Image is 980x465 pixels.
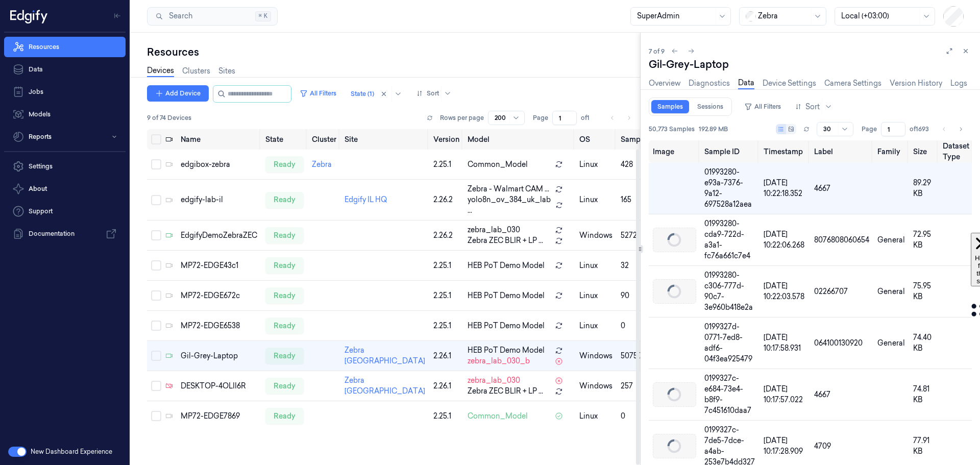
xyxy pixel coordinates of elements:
[468,345,545,356] span: HEB PoT Demo Model
[909,266,939,317] td: 75.95 KB
[621,230,650,241] div: 5272
[265,317,304,334] div: ready
[181,321,257,331] div: MP72-EDGE6538
[265,156,304,173] div: ready
[265,408,304,424] div: ready
[468,260,545,271] span: HEB PoT Demo Model
[704,373,755,416] div: 0199327c-e684-73e4-b8f9-7c451610daa7
[181,290,257,301] div: MP72-EDGE672c
[764,436,803,456] span: [DATE] 10:17:28.909
[873,317,909,369] td: General
[433,290,459,301] div: 2.25.1
[151,159,161,169] button: Select row
[147,45,640,59] div: Resources
[704,322,755,364] div: 0199327d-0771-7ed8-adf6-04f3ea925479
[579,159,612,170] p: linux
[463,129,575,150] th: Model
[581,113,597,123] span: of 1
[700,140,759,163] th: Sample ID
[4,59,126,80] a: Data
[764,333,801,353] span: [DATE] 10:17:58.931
[579,290,612,301] p: linux
[4,179,126,199] button: About
[617,129,654,150] th: Samples
[151,230,161,240] button: Select row
[468,375,520,386] span: zebra_lab_030
[265,192,304,208] div: ready
[4,104,126,125] a: Models
[575,129,617,150] th: OS
[764,230,804,250] span: [DATE] 10:22:06.268
[433,381,459,391] div: 2.26.1
[308,129,340,150] th: Cluster
[429,129,463,150] th: Version
[579,194,612,205] p: linux
[621,159,650,170] div: 428
[910,125,929,134] span: of 1693
[909,369,939,421] td: 74.81 KB
[151,260,161,271] button: Select row
[433,260,459,271] div: 2.25.1
[651,100,689,113] a: Samples
[909,163,939,214] td: 89.29 KB
[468,321,545,331] span: HEB PoT Demo Model
[621,260,650,271] div: 32
[177,129,261,150] th: Name
[764,178,802,198] span: [DATE] 10:22:18.352
[440,113,484,123] p: Rows per page
[151,321,161,331] button: Select row
[265,378,304,394] div: ready
[433,411,459,422] div: 2.25.1
[345,346,425,365] a: Zebra [GEOGRAPHIC_DATA]
[909,140,939,163] th: Size
[151,195,161,205] button: Select row
[468,356,530,366] span: zebra_lab_030_b
[4,82,126,102] a: Jobs
[890,78,942,89] a: Version History
[433,230,459,241] div: 2.26.2
[468,225,520,235] span: zebra_lab_030
[763,78,816,89] a: Device Settings
[953,122,968,136] button: Go to next page
[740,99,785,115] button: All Filters
[151,381,161,391] button: Select row
[312,160,332,169] a: Zebra
[579,321,612,331] p: linux
[4,201,126,222] a: Support
[738,78,754,89] a: Data
[181,351,257,361] div: Gil-Grey-Laptop
[824,78,881,89] a: Camera Settings
[649,47,665,56] span: 7 of 9
[433,351,459,361] div: 2.26.1
[261,129,308,150] th: State
[4,224,126,244] a: Documentation
[218,66,235,77] a: Sites
[862,125,877,134] span: Page
[873,140,909,163] th: Family
[759,140,810,163] th: Timestamp
[468,386,543,397] span: Zebra ZEC BLIR + LP ...
[468,235,543,246] span: Zebra ZEC BLIR + LP ...
[345,376,425,396] a: Zebra [GEOGRAPHIC_DATA]
[704,167,755,210] div: 01993280-e93a-7376-9a12-697528a12aea
[873,214,909,266] td: General
[579,411,612,422] p: linux
[810,317,873,369] td: 064100130920
[810,369,873,421] td: 4667
[939,140,973,163] th: Dataset Type
[810,163,873,214] td: 4667
[621,351,650,361] div: 50750
[181,159,257,170] div: edgibox-zebra
[151,351,161,361] button: Select row
[810,266,873,317] td: 02266707
[181,411,257,422] div: MP72-EDGE7869
[151,290,161,301] button: Select row
[764,281,804,301] span: [DATE] 10:22:03.578
[151,411,161,421] button: Select row
[937,122,968,136] nav: pagination
[265,227,304,243] div: ready
[151,134,161,144] button: Select all
[147,113,191,123] span: 9 of 74 Devices
[265,257,304,274] div: ready
[433,194,459,205] div: 2.26.2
